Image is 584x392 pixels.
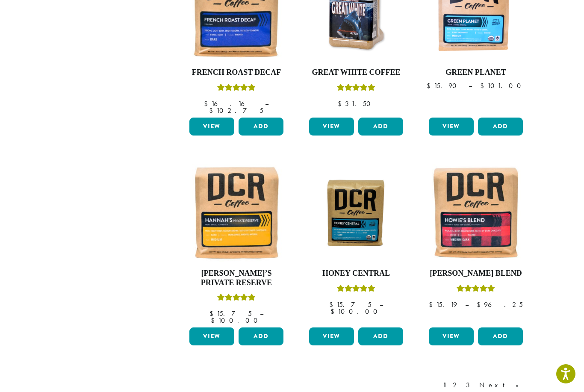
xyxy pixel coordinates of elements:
[204,99,257,108] bdi: 16.16
[330,307,381,316] bdi: 100.00
[330,307,338,316] span: $
[337,283,375,296] div: Rated 5.00 out of 5
[480,81,487,90] span: $
[427,269,525,278] h4: [PERSON_NAME] Blend
[239,327,283,345] button: Add
[307,68,405,77] h4: Great White Coffee
[265,99,268,108] span: –
[217,292,256,305] div: Rated 5.00 out of 5
[338,99,345,108] span: $
[427,164,525,262] img: Howies-Blend-12oz-300x300.jpg
[211,316,262,325] bdi: 100.00
[211,316,218,325] span: $
[441,380,448,390] a: 1
[187,164,286,262] img: Hannahs-Private-Reserve-12oz-300x300.jpg
[429,118,474,136] a: View
[477,300,523,309] bdi: 96.25
[337,83,375,95] div: Rated 5.00 out of 5
[209,106,216,115] span: $
[187,68,286,77] h4: French Roast Decaf
[465,300,469,309] span: –
[478,118,523,136] button: Add
[338,99,375,108] bdi: 31.50
[469,81,472,90] span: –
[427,68,525,77] h4: Green Planet
[189,327,234,345] a: View
[380,300,383,309] span: –
[329,300,336,309] span: $
[189,118,234,136] a: View
[309,118,354,136] a: View
[187,164,286,324] a: [PERSON_NAME]’s Private ReserveRated 5.00 out of 5
[209,309,252,318] bdi: 15.75
[429,300,436,309] span: $
[204,99,211,108] span: $
[429,300,457,309] bdi: 15.19
[217,83,256,95] div: Rated 5.00 out of 5
[307,269,405,278] h4: Honey Central
[187,269,286,287] h4: [PERSON_NAME]’s Private Reserve
[309,327,354,345] a: View
[307,164,405,324] a: Honey CentralRated 5.00 out of 5
[427,81,434,90] span: $
[358,118,403,136] button: Add
[307,176,405,250] img: Honey-Central-stock-image-fix-1200-x-900.png
[209,309,217,318] span: $
[209,106,263,115] bdi: 102.75
[239,118,283,136] button: Add
[478,380,527,390] a: Next »
[464,380,475,390] a: 3
[427,164,525,324] a: [PERSON_NAME] BlendRated 4.67 out of 5
[427,81,460,90] bdi: 15.90
[260,309,263,318] span: –
[358,327,403,345] button: Add
[477,300,484,309] span: $
[451,380,462,390] a: 2
[478,327,523,345] button: Add
[457,283,495,296] div: Rated 4.67 out of 5
[429,327,474,345] a: View
[480,81,525,90] bdi: 101.00
[329,300,372,309] bdi: 15.75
